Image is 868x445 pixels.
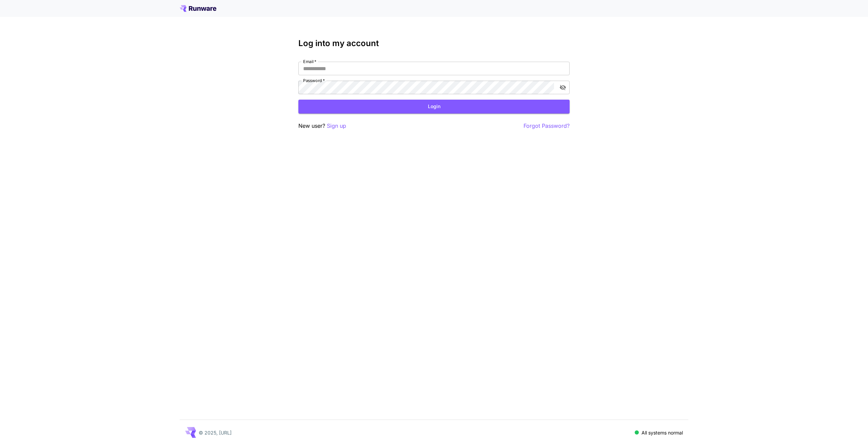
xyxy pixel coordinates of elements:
p: All systems normal [642,429,683,436]
button: Forgot Password? [524,122,570,130]
button: Sign up [327,122,346,130]
h3: Log into my account [298,39,570,48]
p: © 2025, [URL] [199,429,232,436]
label: Password [303,78,325,83]
p: New user? [298,122,346,130]
button: Login [298,100,570,114]
label: Email [303,59,316,64]
button: toggle password visibility [557,81,569,94]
